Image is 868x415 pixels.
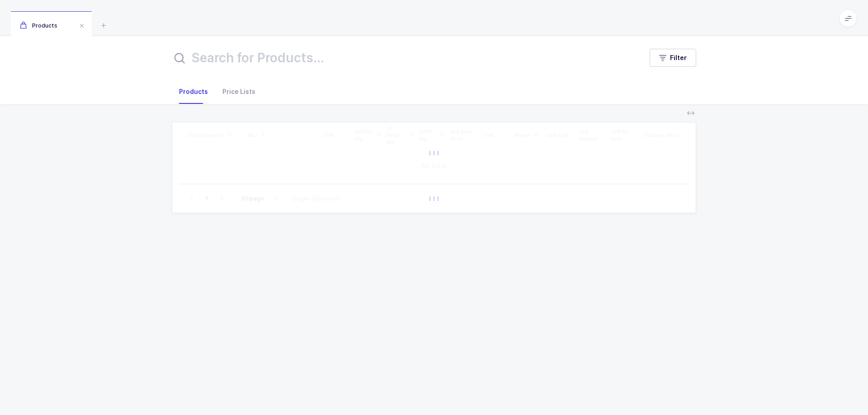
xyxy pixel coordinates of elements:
[650,49,696,67] button: Filter
[172,47,632,69] input: Search for Products...
[670,53,687,62] span: Filter
[215,79,255,104] div: Price Lists
[179,79,215,104] div: Products
[20,22,57,29] span: Products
